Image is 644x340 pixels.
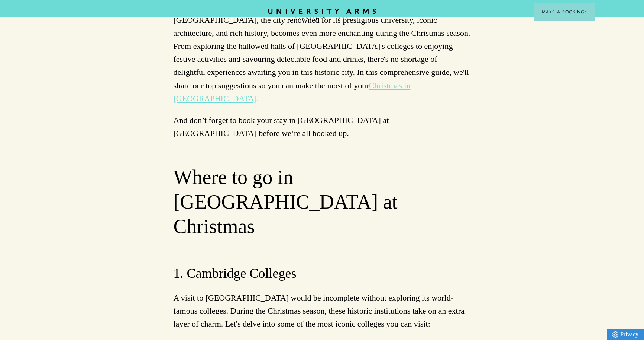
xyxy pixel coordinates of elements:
[174,165,471,239] h2: Where to go in [GEOGRAPHIC_DATA] at Christmas
[268,9,376,20] a: Home
[174,291,471,331] p: A visit to [GEOGRAPHIC_DATA] would be incomplete without exploring its world-famous colleges. Dur...
[607,329,644,340] a: Privacy
[174,81,411,103] a: Christmas in [GEOGRAPHIC_DATA]
[534,3,595,21] button: Make a BookingArrow icon
[585,11,587,13] img: Arrow icon
[542,9,587,15] span: Make a Booking
[174,13,471,105] p: [GEOGRAPHIC_DATA], the city renowned for its prestigious university, iconic architecture, and ric...
[174,114,471,140] p: And don’t forget to book your stay in [GEOGRAPHIC_DATA] at [GEOGRAPHIC_DATA] before we’re all boo...
[174,265,471,283] h3: 1. Cambridge Colleges
[612,331,618,338] img: Privacy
